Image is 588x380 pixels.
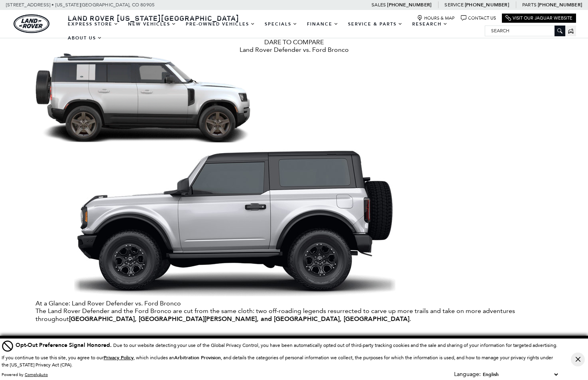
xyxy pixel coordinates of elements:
[35,53,251,143] img: Land Rover Defender
[174,354,221,361] strong: Arbitration Provision
[63,17,485,45] nav: Main Navigation
[35,299,553,307] div: At a Glance: Land Rover Defender vs. Ford Bronco
[35,335,553,352] p: These off-roading renegades are sure to impress hardcore enthusiasts and weekend warriors alike. ...
[454,372,481,377] div: Language:
[35,46,553,53] div: Land Rover Defender vs. Ford Bronco
[123,17,181,31] a: New Vehicles
[465,2,509,8] a: [PHONE_NUMBER]
[2,372,48,377] div: Powered by
[14,14,49,33] a: land-rover
[260,17,302,31] a: Specials
[68,13,239,23] span: Land Rover [US_STATE][GEOGRAPHIC_DATA]
[25,372,48,377] a: ComplyAuto
[417,15,455,21] a: Hours & Map
[35,143,434,299] img: Ford Bronco
[16,341,113,349] span: Opt-Out Preference Signal Honored .
[407,17,452,31] a: Research
[481,370,560,378] select: Language Select
[63,31,107,45] a: About Us
[35,307,553,323] p: The Land Rover Defender and the Ford Bronco are cut from the same cloth: two off-roading legends ...
[2,355,553,368] p: If you continue to use this site, you agree to our , which includes an , and details the categori...
[69,315,409,323] strong: [GEOGRAPHIC_DATA], [GEOGRAPHIC_DATA][PERSON_NAME], and [GEOGRAPHIC_DATA], [GEOGRAPHIC_DATA]
[181,17,260,31] a: Pre-Owned Vehicles
[343,17,407,31] a: Service & Parts
[485,26,565,35] input: Search
[6,2,155,8] a: [STREET_ADDRESS] • [US_STATE][GEOGRAPHIC_DATA], CO 80905
[461,15,496,21] a: Contact Us
[387,2,431,8] a: [PHONE_NUMBER]
[538,2,582,8] a: [PHONE_NUMBER]
[372,2,386,8] span: Sales
[444,2,463,8] span: Service
[302,17,343,31] a: Finance
[35,38,553,46] div: DARE TO COMPARE
[522,2,537,8] span: Parts
[16,341,557,349] div: Due to our website detecting your use of the Global Privacy Control, you have been automatically ...
[63,17,123,31] a: EXPRESS STORE
[14,14,49,33] img: Land Rover
[63,13,244,23] a: Land Rover [US_STATE][GEOGRAPHIC_DATA]
[104,354,134,361] u: Privacy Policy
[571,352,585,366] button: Close Button
[505,15,572,21] a: Visit Our Jaguar Website
[104,355,134,360] a: Privacy Policy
